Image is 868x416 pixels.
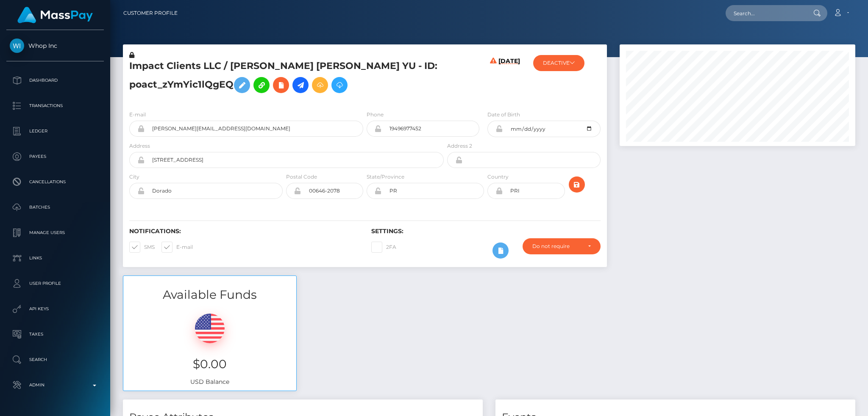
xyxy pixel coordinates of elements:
[10,277,100,290] p: User Profile
[10,303,100,315] p: API Keys
[161,242,193,253] label: E-mail
[123,4,178,22] a: Customer Profile
[498,58,520,100] h6: [DATE]
[123,303,296,391] div: USD Balance
[447,142,472,150] label: Address 2
[6,70,104,91] a: Dashboard
[367,173,404,181] label: State/Province
[6,324,104,345] a: Taxes
[523,238,601,254] button: Do not require
[292,77,309,93] a: Initiate Payout
[10,353,100,366] p: Search
[10,39,24,53] img: Whop Inc
[10,74,100,87] p: Dashboard
[129,60,439,97] h5: Impact Clients LLC / [PERSON_NAME] [PERSON_NAME] YU - ID: poact_zYmYic1lQgEQ
[6,146,104,167] a: Payees
[129,173,139,181] label: City
[532,243,581,250] div: Do not require
[487,111,520,118] label: Date of Birth
[6,171,104,193] a: Cancellations
[129,228,359,235] h6: Notifications:
[726,5,805,21] input: Search...
[10,201,100,214] p: Batches
[371,242,396,253] label: 2FA
[129,142,150,150] label: Address
[6,42,104,50] span: Whop Inc
[10,328,100,341] p: Taxes
[6,375,104,396] a: Admin
[6,273,104,294] a: User Profile
[487,173,509,181] label: Country
[6,222,104,243] a: Manage Users
[17,7,93,23] img: MassPay Logo
[10,125,100,138] p: Ledger
[10,150,100,163] p: Payees
[6,349,104,370] a: Search
[129,111,146,118] label: E-mail
[195,314,225,343] img: USD.png
[6,248,104,269] a: Links
[533,55,584,71] button: DEACTIVE
[6,298,104,320] a: API Keys
[10,99,100,112] p: Transactions
[129,242,155,253] label: SMS
[371,228,601,235] h6: Settings:
[10,226,100,239] p: Manage Users
[123,287,296,303] h3: Available Funds
[6,95,104,116] a: Transactions
[130,356,290,372] h3: $0.00
[10,252,100,264] p: Links
[10,379,100,391] p: Admin
[6,197,104,218] a: Batches
[6,121,104,142] a: Ledger
[10,176,100,188] p: Cancellations
[286,173,317,181] label: Postal Code
[367,111,384,118] label: Phone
